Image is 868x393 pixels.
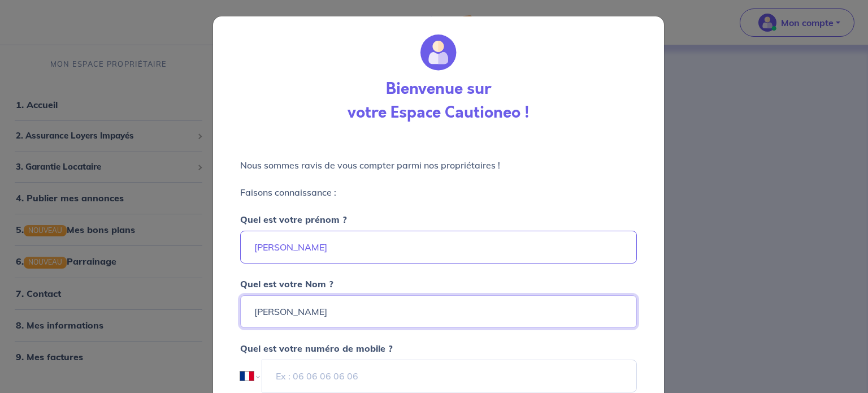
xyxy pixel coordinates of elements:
[240,343,393,354] strong: Quel est votre numéro de mobile ?
[240,278,333,290] strong: Quel est votre Nom ?
[262,360,636,392] input: Ex : 06 06 06 06 06
[348,103,530,123] h3: votre Espace Cautioneo !
[420,34,457,71] img: wallet_circle
[240,231,637,264] input: Ex : Martin
[240,158,637,172] p: Nous sommes ravis de vous compter parmi nos propriétaires !
[240,214,347,225] strong: Quel est votre prénom ?
[240,295,637,328] input: Ex : Durand
[240,185,637,199] p: Faisons connaissance :
[386,80,491,99] h3: Bienvenue sur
